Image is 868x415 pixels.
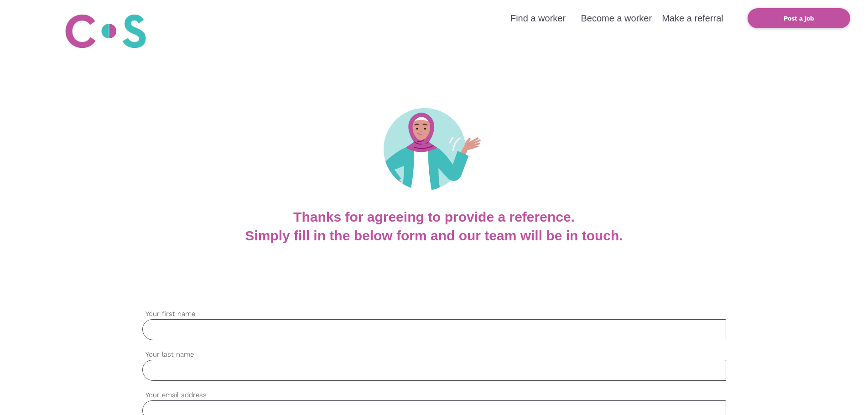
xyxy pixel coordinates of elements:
a: Make a referral [662,13,723,23]
a: Find a worker [510,13,566,23]
a: Become a worker [581,13,652,23]
label: Your first name [142,309,726,319]
label: Your last name [142,349,726,360]
label: Your email address [142,390,726,400]
b: Post a job [784,15,814,22]
b: Thanks for agreeing to provide a reference. [293,209,575,224]
a: Post a job [748,8,850,28]
b: Simply fill in the below form and our team will be in touch. [245,228,623,243]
